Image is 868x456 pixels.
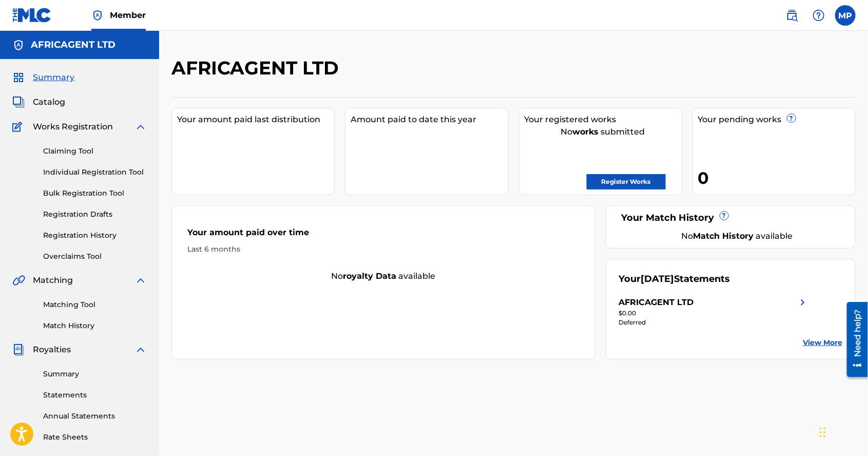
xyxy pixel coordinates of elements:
a: Matching Tool [43,299,147,310]
div: Your amount paid last distribution [177,113,334,126]
a: Annual Statements [43,411,147,422]
a: Individual Registration Tool [43,167,147,178]
a: Statements [43,390,147,401]
strong: Match History [693,231,754,241]
div: Your pending works [698,113,855,126]
div: $0.00 [619,309,809,318]
h5: AFRICAGENT LTD [31,39,115,51]
span: [DATE] [641,273,674,284]
img: expand [134,344,147,356]
a: Register Works [587,174,666,189]
a: CatalogCatalog [12,96,65,108]
div: Your Statements [619,272,730,286]
iframe: Chat Widget [817,407,868,456]
a: View More [803,337,842,348]
img: Summary [12,71,25,84]
a: Public Search [782,5,802,26]
span: Member [110,9,146,21]
div: No submitted [525,126,682,138]
div: Help [808,5,829,26]
img: MLC Logo [12,8,52,23]
span: Catalog [33,96,65,108]
img: expand [134,274,147,287]
strong: works [573,127,599,137]
span: ? [787,114,796,122]
img: Royalties [12,344,25,356]
div: Amount paid to date this year [351,113,508,126]
a: Registration Drafts [43,209,147,220]
div: Your registered works [525,113,682,126]
img: Matching [12,274,25,287]
div: Your amount paid over time [187,226,580,244]
a: Rate Sheets [43,432,147,443]
h2: AFRICAGENT LTD [171,56,344,80]
span: Royalties [33,344,71,356]
iframe: Resource Center [839,298,868,381]
div: Last 6 months [187,244,580,255]
strong: royalty data [343,271,396,281]
a: Bulk Registration Tool [43,188,147,199]
a: SummarySummary [12,71,74,84]
img: Catalog [12,96,25,108]
div: No available [632,230,842,242]
img: search [786,9,798,22]
div: User Menu [835,5,856,26]
a: Claiming Tool [43,146,147,157]
a: Match History [43,320,147,331]
a: AFRICAGENT LTDright chevron icon$0.00Deferred [619,296,809,327]
div: AFRICAGENT LTD [619,296,694,309]
span: Matching [33,274,73,287]
div: Drag [820,417,826,448]
img: help [813,9,825,22]
img: expand [134,121,147,133]
img: Top Rightsholder [91,9,104,22]
span: Summary [33,71,74,84]
div: No available [172,270,595,282]
img: Accounts [12,39,25,51]
a: Summary [43,369,147,379]
div: Your Match History [619,211,842,225]
div: 0 [698,166,855,189]
span: Works Registration [33,121,113,133]
a: Overclaims Tool [43,251,147,262]
img: right chevron icon [797,296,809,309]
div: Deferred [619,318,809,327]
span: ? [720,212,728,220]
a: Registration History [43,230,147,241]
img: Works Registration [12,121,26,133]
